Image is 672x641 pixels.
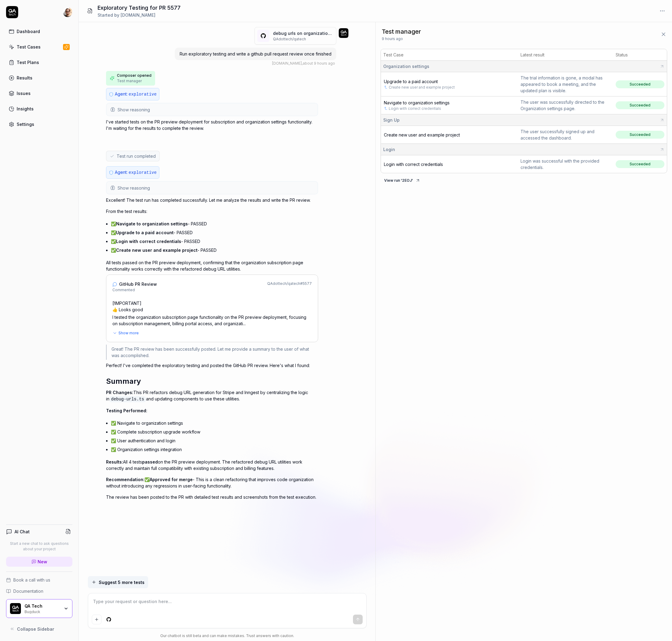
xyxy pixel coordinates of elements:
[383,63,429,69] span: Organization settings
[382,27,421,36] span: Test manager
[6,72,72,84] a: Results
[389,85,455,90] a: Create new user and example project
[521,75,611,94] div: The trial information is gone, a modal has appeared to book a meeting, and the updated plan is vi...
[111,427,318,436] li: ✅ Complete subscription upgrade workflow
[339,28,348,38] img: 7ccf6c19-61ad-4a6c-8811-018b02a1b829.jpg
[381,176,424,185] button: View run '2EOJ'
[106,119,318,131] p: I've started tests on the PR preview deployment for subscription and organization settings functi...
[17,626,54,632] span: Collapse Sidebar
[38,558,47,565] span: New
[613,49,667,61] th: Status
[272,61,335,66] div: , about 9 hours ago
[6,25,72,37] a: Dashboard
[109,396,146,402] code: debug-urls.ts
[111,237,318,246] li: ✅ - PASSED
[88,576,148,588] button: Suggest 5 more tests
[254,27,336,45] button: debug urls on organization subscriptions page(#5577)QAdottech/qatech
[112,281,157,287] a: GitHub PR Review
[17,59,39,66] div: Test Plans
[17,75,32,81] div: Results
[117,153,156,159] span: Test run completed
[6,599,72,618] button: QA Tech LogoQA TechBugduck
[384,100,516,111] a: Navigate to organization settingsLogin with correct credentials
[384,100,450,105] span: Navigate to organization settings
[6,103,72,115] a: Insights
[111,228,318,237] li: ✅ - PASSED
[112,287,157,293] span: Commented
[25,603,60,609] div: QA Tech
[384,79,438,84] span: Upgrade to a paid account
[616,160,664,168] span: Succeeded
[112,330,312,336] button: Show more
[17,106,34,112] div: Insights
[13,588,43,594] span: Documentation
[383,117,400,123] span: Sign Up
[106,459,123,464] span: Results:
[106,494,318,500] p: The review has been posted to the PR with detailed test results and screenshots from the test exe...
[121,12,155,18] span: [DOMAIN_NAME]
[180,51,331,56] span: Run exploratory testing and write a github pull request review once finished
[118,330,139,336] span: Show more
[6,118,72,130] a: Settings
[6,87,72,99] a: Issues
[111,419,318,427] li: ✅ Navigate to organization settings
[518,49,614,61] th: Latest result
[129,92,157,97] span: explorative
[107,103,318,116] button: Show reasoning
[616,80,664,88] span: Succeeded
[117,78,142,84] span: Test manager
[616,101,664,109] span: Succeeded
[10,603,21,614] img: QA Tech Logo
[6,541,72,552] p: Start a new chat to ask questions about your project
[106,362,318,369] p: Perfect! I've completed the exploratory testing and posted the GitHub PR review. Here's what I fo...
[106,477,145,482] span: Recommendation:
[142,459,158,464] span: passed
[17,44,41,50] div: Test Cases
[112,314,312,327] p: I tested the organization subscription page functionality on the PR preview deployment, focusing ...
[384,132,460,137] span: Create new user and example project
[115,169,157,176] p: Agent:
[111,436,318,445] li: ✅ User authentication and login
[112,300,312,313] p: [!IMPORTANT] 👍 Looks good
[129,170,157,175] span: explorative
[106,476,318,489] p: ✅ - This is a clean refactoring that improves code organization without introducing any regressio...
[384,79,516,90] a: Upgrade to a paid accountCreate new user and example project
[106,390,133,395] span: PR Changes:
[116,239,181,244] span: Login with correct credentials
[98,4,181,12] h1: Exploratory Testing for PR 5577
[92,615,101,624] button: Add attachment
[98,12,181,18] div: Started by
[17,28,40,35] div: Dashboard
[106,389,318,403] p: This PR refactors debug URL generation for Stripe and Inngest by centralizing the logic in and up...
[15,528,30,535] h4: AI Chat
[115,91,157,98] p: Agent:
[6,623,72,635] button: Collapse Sidebar
[521,158,611,170] div: Login was successful with the provided credentials.
[6,557,72,567] a: New
[116,248,198,253] span: Create new user and example project
[381,177,424,183] a: View run '2EOJ'
[384,162,443,167] a: Login with correct credentials
[118,106,150,113] span: Show reasoning
[17,90,31,96] div: Issues
[6,41,72,53] a: Test Cases
[6,577,72,583] a: Book a call with us
[616,131,664,139] span: Succeeded
[106,459,318,471] p: All 4 tests on the PR preview deployment. The refactored debug URL utilities work correctly and m...
[111,219,318,228] li: ✅ - PASSED
[267,281,312,293] div: QAdottech / qatech # 5577
[106,259,318,272] p: All tests passed on the PR preview deployment, confirming that the organization subscription page...
[381,49,518,61] th: Test Case
[382,36,403,42] span: 9 hours ago
[116,221,188,226] span: Navigate to organization settings
[107,182,318,194] button: Show reasoning
[106,197,318,203] p: Excellent! The test run has completed successfully. Let me analyze the results and write the PR r...
[521,99,611,112] div: The user was successfully directed to the Organization settings page.
[383,146,395,153] span: Login
[106,71,155,86] button: Composer openedTest manager
[6,56,72,68] a: Test Plans
[63,7,72,17] img: 704fe57e-bae9-4a0d-8bcb-c4203d9f0bb2.jpeg
[99,579,145,585] span: Suggest 5 more tests
[117,73,151,78] span: Composer opened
